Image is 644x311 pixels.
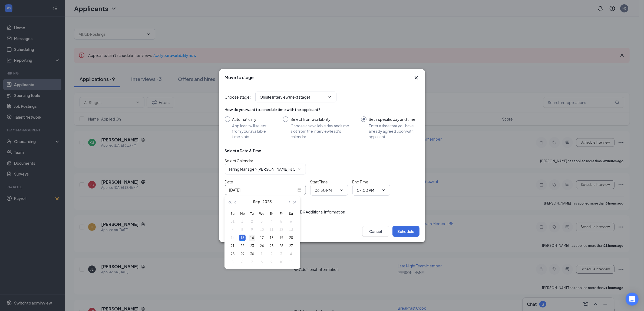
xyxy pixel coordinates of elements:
td: 2025-09-26 [276,242,286,250]
td: 2025-09-23 [247,242,257,250]
div: 19 [278,235,285,241]
th: Su [228,209,237,218]
div: 20 [288,235,294,241]
th: Sa [286,209,296,218]
td: 2025-09-27 [286,242,296,250]
div: 17 [259,235,265,241]
div: 9 [268,259,275,265]
td: 2025-09-18 [267,234,276,242]
td: 2025-10-08 [257,258,267,266]
div: 15 [239,235,246,241]
td: 2025-09-24 [257,242,267,250]
td: 2025-09-17 [257,234,267,242]
div: 30 [249,251,255,257]
svg: ChevronDown [328,95,332,99]
td: 2025-09-30 [247,250,257,258]
td: 2025-10-07 [247,258,257,266]
td: 2025-10-03 [276,250,286,258]
td: 2025-09-19 [276,234,286,242]
td: 2025-09-16 [247,234,257,242]
td: 2025-09-15 [237,234,247,242]
div: 4 [288,251,294,257]
span: Start Time [310,179,328,184]
div: 7 [249,259,255,265]
td: 2025-09-29 [237,250,247,258]
button: Cancel [362,226,389,237]
div: 8 [259,259,265,265]
td: 2025-10-04 [286,250,296,258]
span: Choose stage : [225,94,251,100]
button: Close [413,74,420,81]
svg: ChevronDown [339,188,344,192]
td: 2025-10-01 [257,250,267,258]
input: End time [357,187,379,193]
div: 11 [288,259,294,265]
div: 1 [259,251,265,257]
div: 29 [239,251,246,257]
div: 28 [229,251,236,257]
div: 23 [249,243,255,249]
button: 2025 [262,196,272,207]
span: End Time [352,179,369,184]
div: 5 [229,259,236,265]
button: Sep [253,196,260,207]
div: 2 [268,251,275,257]
td: 2025-10-06 [237,258,247,266]
svg: ChevronDown [381,188,386,192]
div: 22 [239,243,246,249]
h3: Move to stage [225,74,254,80]
div: 6 [239,259,246,265]
div: Open Intercom Messenger [626,293,639,306]
input: Sep 15, 2025 [229,187,296,193]
button: Schedule [392,226,420,237]
div: 26 [278,243,285,249]
td: 2025-09-21 [228,242,237,250]
div: 27 [288,243,294,249]
td: 2025-09-20 [286,234,296,242]
td: 2025-10-05 [228,258,237,266]
div: Select a Date & Time [225,148,262,153]
td: 2025-09-28 [228,250,237,258]
td: 2025-10-02 [267,250,276,258]
div: 25 [268,243,275,249]
div: 10 [278,259,285,265]
th: Mo [237,209,247,218]
div: 16 [249,235,255,241]
svg: Cross [413,74,420,81]
div: 21 [229,243,236,249]
td: 2025-10-09 [267,258,276,266]
div: 18 [268,235,275,241]
td: 2025-10-10 [276,258,286,266]
th: We [257,209,267,218]
div: How do you want to schedule time with the applicant? [225,107,420,112]
span: Select Calendar [225,158,253,163]
th: Fr [276,209,286,218]
svg: ChevronDown [297,167,301,171]
input: Start time [315,187,337,193]
div: 24 [259,243,265,249]
td: 2025-09-22 [237,242,247,250]
td: 2025-09-25 [267,242,276,250]
td: 2025-10-11 [286,258,296,266]
th: Th [267,209,276,218]
th: Tu [247,209,257,218]
span: Date [225,179,233,184]
div: 3 [278,251,285,257]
